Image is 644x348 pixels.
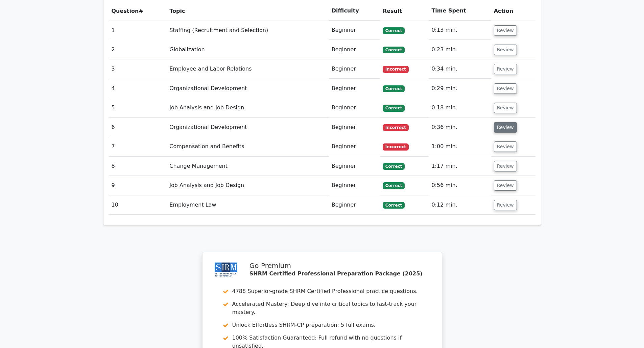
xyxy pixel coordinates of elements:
[329,21,380,40] td: Beginner
[167,40,329,59] td: Globalization
[109,195,167,215] td: 10
[494,200,517,210] button: Review
[494,180,517,191] button: Review
[429,40,491,59] td: 0:23 min.
[429,21,491,40] td: 0:13 min.
[329,157,380,176] td: Beginner
[429,157,491,176] td: 1:17 min.
[494,122,517,133] button: Review
[167,1,329,21] th: Topic
[383,66,409,73] span: Incorrect
[383,163,405,170] span: Correct
[109,157,167,176] td: 8
[109,98,167,117] td: 5
[429,118,491,137] td: 0:36 min.
[329,40,380,59] td: Beginner
[329,59,380,79] td: Beginner
[494,161,517,171] button: Review
[383,27,405,34] span: Correct
[383,105,405,111] span: Correct
[109,40,167,59] td: 2
[491,1,535,21] th: Action
[383,182,405,189] span: Correct
[429,1,491,21] th: Time Spent
[329,195,380,215] td: Beginner
[167,98,329,117] td: Job Analysis and Job Design
[429,98,491,117] td: 0:18 min.
[167,176,329,195] td: Job Analysis and Job Design
[109,59,167,79] td: 3
[429,195,491,215] td: 0:12 min.
[109,176,167,195] td: 9
[383,47,405,53] span: Correct
[329,176,380,195] td: Beginner
[329,137,380,156] td: Beginner
[429,59,491,79] td: 0:34 min.
[109,1,167,21] th: #
[494,103,517,113] button: Review
[383,85,405,92] span: Correct
[109,118,167,137] td: 6
[109,137,167,156] td: 7
[167,137,329,156] td: Compensation and Benefits
[383,143,409,150] span: Incorrect
[380,1,429,21] th: Result
[329,98,380,117] td: Beginner
[494,25,517,36] button: Review
[429,176,491,195] td: 0:56 min.
[494,83,517,94] button: Review
[112,8,139,14] span: Question
[167,157,329,176] td: Change Management
[109,21,167,40] td: 1
[429,79,491,98] td: 0:29 min.
[494,141,517,152] button: Review
[167,195,329,215] td: Employment Law
[167,118,329,137] td: Organizational Development
[329,118,380,137] td: Beginner
[329,79,380,98] td: Beginner
[383,124,409,131] span: Incorrect
[167,59,329,79] td: Employee and Labor Relations
[167,21,329,40] td: Staffing (Recruitment and Selection)
[494,45,517,55] button: Review
[383,202,405,209] span: Correct
[494,64,517,74] button: Review
[109,79,167,98] td: 4
[329,1,380,21] th: Difficulty
[429,137,491,156] td: 1:00 min.
[167,79,329,98] td: Organizational Development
